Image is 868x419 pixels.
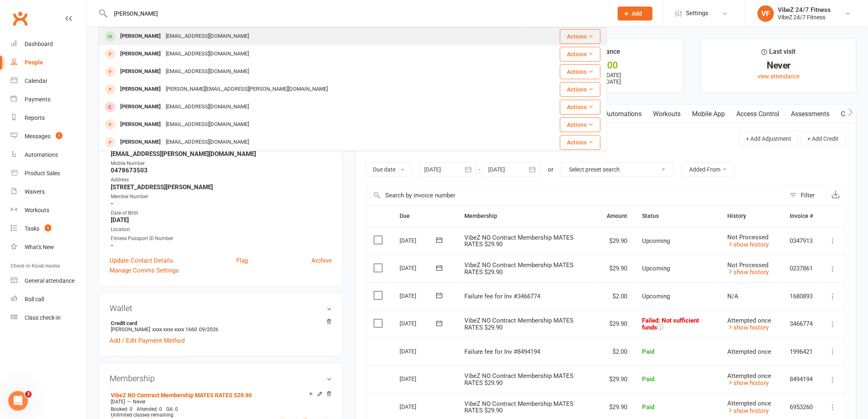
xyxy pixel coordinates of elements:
[727,348,771,355] span: Attempted once
[400,289,437,302] div: [DATE]
[25,391,32,398] span: 3
[618,7,653,21] button: Add
[111,216,332,224] strong: [DATE]
[166,406,178,412] span: GA: 0
[110,374,332,383] h3: Membership
[137,406,162,412] span: Attended: 0
[11,72,87,90] a: Calendar
[163,30,251,42] div: [EMAIL_ADDRESS][DOMAIN_NAME]
[11,238,87,256] a: What's New
[25,133,50,140] div: Messages
[111,167,332,174] strong: 0478673503
[727,379,769,387] a: show history
[118,119,163,131] div: [PERSON_NAME]
[25,78,48,84] div: Calendar
[464,261,573,276] span: VibeZ NO Contract Membership MATES RATES $29.90
[118,66,163,78] div: [PERSON_NAME]
[642,293,670,300] span: Upcoming
[635,206,720,227] th: Status
[118,30,163,42] div: [PERSON_NAME]
[11,53,87,72] a: People
[118,83,163,95] div: [PERSON_NAME]
[758,73,800,80] a: view attendance
[11,35,87,53] a: Dashboard
[464,348,540,355] span: Failure fee for Inv #8494194
[600,206,635,227] th: Amount
[642,265,670,272] span: Upcoming
[118,136,163,148] div: [PERSON_NAME]
[681,162,735,177] button: Added From
[560,117,601,132] button: Actions
[11,127,87,146] a: Messages 1
[11,290,87,309] a: Roll call
[642,317,699,332] span: Failed
[110,336,185,346] a: Add / Edit Payment Method
[464,400,573,414] span: VibeZ NO Contract Membership MATES RATES $29.90
[133,399,146,405] span: Never
[111,226,332,234] div: Location
[111,320,328,326] strong: Credit card
[600,282,635,310] td: $2.00
[783,338,821,366] td: 1996421
[778,14,831,21] div: VibeZ 24/7 Fitness
[400,234,437,247] div: [DATE]
[727,241,769,248] a: show history
[727,372,771,380] span: Attempted once
[400,317,437,330] div: [DATE]
[163,119,251,131] div: [EMAIL_ADDRESS][DOMAIN_NAME]
[392,206,457,227] th: Due
[727,261,768,269] span: Not Processed
[600,227,635,255] td: $29.90
[560,47,601,62] button: Actions
[727,268,769,276] a: show history
[111,193,332,201] div: Member Number
[783,227,821,255] td: 0347913
[11,109,87,127] a: Reports
[25,114,45,121] div: Reports
[783,310,821,338] td: 3466774
[25,96,50,103] div: Payments
[118,48,163,60] div: [PERSON_NAME]
[560,29,601,44] button: Actions
[642,348,655,355] span: Paid
[11,146,87,164] a: Automations
[599,105,648,124] a: Automations
[642,237,670,245] span: Upcoming
[778,6,831,14] div: VibeZ 24/7 Fitness
[560,64,601,79] button: Actions
[163,83,330,95] div: [PERSON_NAME][EMAIL_ADDRESS][PERSON_NAME][DOMAIN_NAME]
[11,201,87,220] a: Workouts
[400,372,437,385] div: [DATE]
[199,326,218,332] span: 09/2026
[600,254,635,282] td: $29.90
[25,170,60,176] div: Product Sales
[727,324,769,331] a: show history
[687,105,731,124] a: Mobile App
[727,234,768,241] span: Not Processed
[111,200,332,207] strong: -
[801,131,846,146] button: + Add Credit
[720,206,783,227] th: History
[311,256,332,266] a: Archive
[739,131,799,146] button: + Add Adjustment
[560,82,601,97] button: Actions
[25,314,61,321] div: Class check-in
[400,345,437,357] div: [DATE]
[783,254,821,282] td: 0237861
[56,132,62,139] span: 1
[10,8,30,29] a: Clubworx
[783,206,821,227] th: Invoice #
[11,220,87,238] a: Tasks 1
[25,41,53,47] div: Dashboard
[727,407,769,414] a: show history
[727,400,771,407] span: Attempted once
[25,151,58,158] div: Automations
[111,399,125,405] span: [DATE]
[8,391,28,411] iframe: Intercom live chat
[783,282,821,310] td: 1680893
[632,10,642,17] span: Add
[11,90,87,109] a: Payments
[786,185,826,205] button: Filter
[400,261,437,274] div: [DATE]
[762,46,796,61] div: Last visit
